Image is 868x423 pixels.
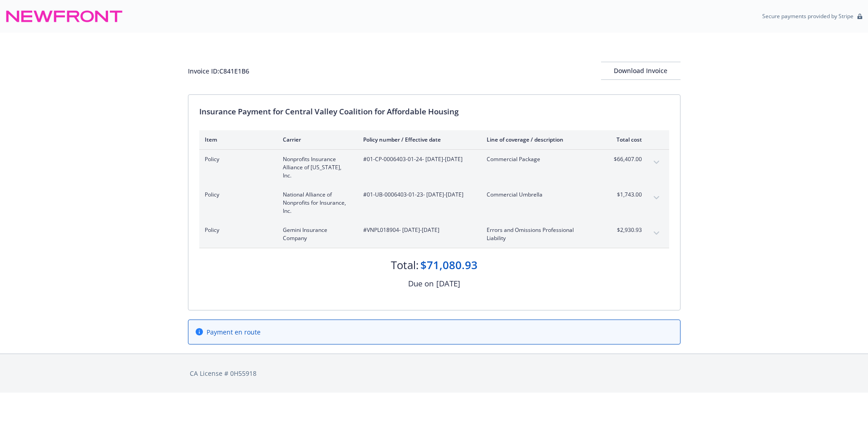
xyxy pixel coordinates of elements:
[487,226,593,242] span: Errors and Omissions Professional Liability
[283,155,349,180] span: Nonprofits Insurance Alliance of [US_STATE], Inc.
[762,12,853,20] p: Secure payments provided by Stripe
[649,226,664,241] button: expand content
[436,278,460,290] div: [DATE]
[608,155,642,163] span: $66,407.00
[601,62,681,79] div: Download Invoice
[190,369,679,378] div: CA License # 0H55918
[199,106,669,118] div: Insurance Payment for Central Valley Coalition for Affordable Housing
[363,155,472,163] span: #01-CP-0006403-01-24 - [DATE]-[DATE]
[363,226,472,234] span: #VNPL018904 - [DATE]-[DATE]
[199,221,669,248] div: PolicyGemini Insurance Company#VNPL018904- [DATE]-[DATE]Errors and Omissions Professional Liabili...
[199,150,669,185] div: PolicyNonprofits Insurance Alliance of [US_STATE], Inc.#01-CP-0006403-01-24- [DATE]-[DATE]Commerc...
[205,136,268,143] div: Item
[487,136,593,143] div: Line of coverage / description
[283,191,349,215] span: National Alliance of Nonprofits for Insurance, Inc.
[487,155,593,163] span: Commercial Package
[649,155,664,170] button: expand content
[199,185,669,221] div: PolicyNational Alliance of Nonprofits for Insurance, Inc.#01-UB-0006403-01-23- [DATE]-[DATE]Comme...
[601,62,681,80] button: Download Invoice
[283,136,349,143] div: Carrier
[363,136,472,143] div: Policy number / Effective date
[205,226,268,234] span: Policy
[207,327,261,337] span: Payment en route
[420,257,478,273] div: $71,080.93
[487,191,593,199] span: Commercial Umbrella
[188,66,249,76] div: Invoice ID: C841E1B6
[363,191,472,199] span: #01-UB-0006403-01-23 - [DATE]-[DATE]
[391,257,419,273] div: Total:
[283,226,349,242] span: Gemini Insurance Company
[608,191,642,199] span: $1,743.00
[608,226,642,234] span: $2,930.93
[205,191,268,199] span: Policy
[205,155,268,163] span: Policy
[649,191,664,205] button: expand content
[608,136,642,143] div: Total cost
[408,278,434,290] div: Due on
